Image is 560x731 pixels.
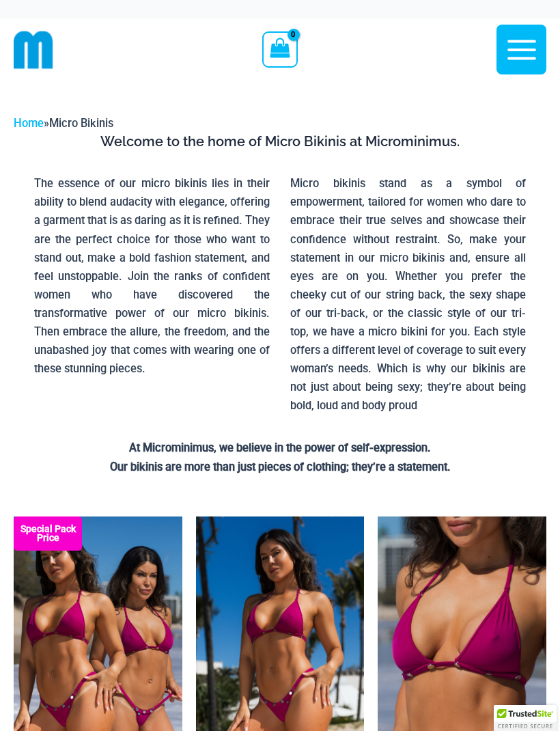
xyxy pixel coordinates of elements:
strong: Our bikinis are more than just pieces of clothing; they’re a statement. [110,460,451,473]
a: Home [14,117,44,130]
span: » [14,117,113,130]
b: Special Pack Price [14,525,82,542]
img: cropped mm emblem [14,30,53,70]
p: The essence of our micro bikinis lies in their ability to blend audacity with elegance, offering ... [34,174,270,378]
strong: At Microminimus, we believe in the power of self-expression. [129,441,431,454]
h3: Welcome to the home of Micro Bikinis at Microminimus. [24,133,536,150]
a: View Shopping Cart, empty [262,31,297,67]
div: TrustedSite Certified [494,705,557,731]
span: Micro Bikinis [49,117,113,130]
p: Micro bikinis stand as a symbol of empowerment, tailored for women who dare to embrace their true... [290,174,526,415]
